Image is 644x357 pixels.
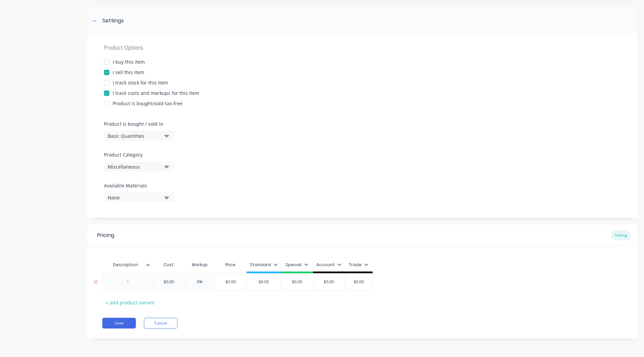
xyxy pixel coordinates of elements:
[349,262,368,268] div: Trade
[104,162,174,172] button: Miscellaneous
[102,273,373,291] div: $0.000%$0.00$0.00$0.00$0.00$0.00
[113,79,168,86] div: I track stock for this item
[104,131,174,141] button: Basic Quantities
[104,192,174,202] button: None
[113,58,145,65] div: I buy this item
[113,69,144,76] div: I sell this item
[104,120,171,127] label: Product is bought / sold in
[183,274,217,290] div: 0%
[102,256,149,273] div: Description
[152,274,185,290] div: $0.00
[104,44,621,52] div: Product Options
[611,230,631,240] div: Selling
[250,262,278,268] div: Standard
[108,163,161,170] div: Miscellaneous
[215,258,247,272] div: Price
[104,151,171,158] label: Product Category
[113,90,199,97] div: I track costs and markups for this item
[153,258,185,272] div: Cost
[312,274,346,290] div: $0.00
[113,100,182,107] div: Product is bought/sold tax-free
[144,318,177,329] button: Cancel
[104,182,174,189] label: Available Materials
[316,262,341,268] div: Account
[285,262,308,268] div: Special
[214,274,248,290] div: $0.00
[102,258,153,272] div: Description
[342,274,375,290] div: $0.00
[280,274,314,290] div: $0.00
[185,258,215,272] div: Markup
[102,297,158,308] div: + add product variant
[102,318,136,329] button: Save
[108,194,161,201] div: None
[247,274,281,290] div: $0.00
[108,132,161,139] div: Basic Quantities
[102,17,124,25] div: Settings
[97,231,114,239] div: Pricing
